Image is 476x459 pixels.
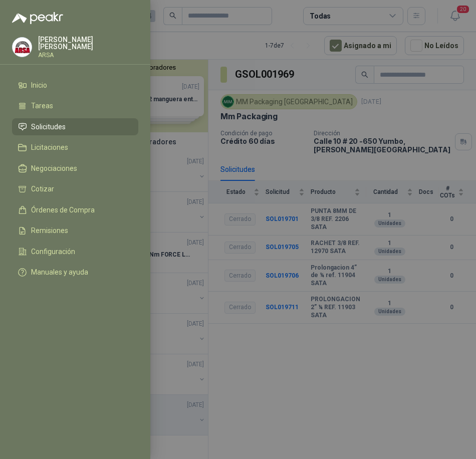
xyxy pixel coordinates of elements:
[31,206,95,214] span: Órdenes de Compra
[12,139,138,156] a: Licitaciones
[31,248,75,256] span: Configuración
[12,77,138,94] a: Inicio
[12,181,138,198] a: Cotizar
[12,12,63,24] img: Logo peakr
[31,123,66,131] span: Solicitudes
[12,222,138,240] a: Remisiones
[12,264,138,281] a: Manuales y ayuda
[31,143,68,151] span: Licitaciones
[31,268,88,276] span: Manuales y ayuda
[31,164,77,172] span: Negociaciones
[12,160,138,177] a: Negociaciones
[31,185,54,193] span: Cotizar
[31,102,53,110] span: Tareas
[31,81,47,89] span: Inicio
[12,98,138,115] a: Tareas
[12,201,138,218] a: Órdenes de Compra
[31,226,68,235] span: Remisiones
[12,243,138,260] a: Configuración
[13,38,32,57] img: Company Logo
[38,36,138,50] p: [PERSON_NAME] [PERSON_NAME]
[38,52,138,58] p: ARSA
[12,118,138,135] a: Solicitudes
